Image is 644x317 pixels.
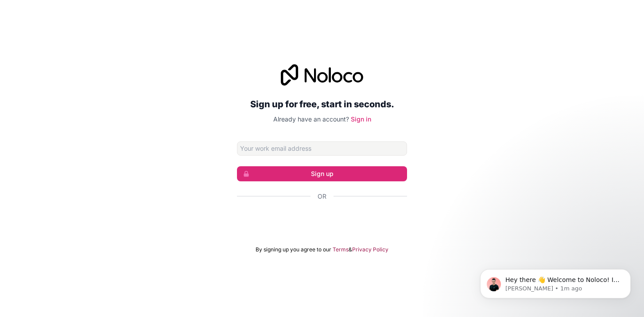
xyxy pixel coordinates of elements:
input: Email address [237,141,407,156]
iframe: Sign in with Google Button [233,211,411,230]
span: Already have an account? [273,115,349,123]
a: Terms [333,246,349,253]
button: Sign up [237,166,407,181]
span: Or [318,192,326,201]
span: & [349,246,352,253]
a: Privacy Policy [352,246,388,253]
iframe: Intercom notifications message [467,250,644,313]
h2: Sign up for free, start in seconds. [237,96,407,112]
a: Sign in [351,115,371,123]
span: By signing up you agree to our [256,246,331,253]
